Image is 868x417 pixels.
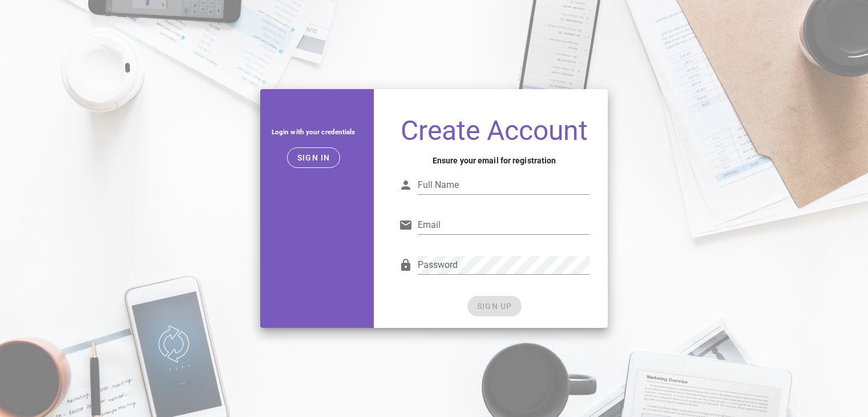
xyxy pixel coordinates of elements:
[399,154,590,167] h4: Ensure your email for registration
[399,117,590,145] h1: Create Account
[809,343,863,397] iframe: Tidio Chat
[297,153,330,162] span: Sign in
[287,147,340,168] button: Sign in
[269,126,358,138] h5: Login with your credentials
